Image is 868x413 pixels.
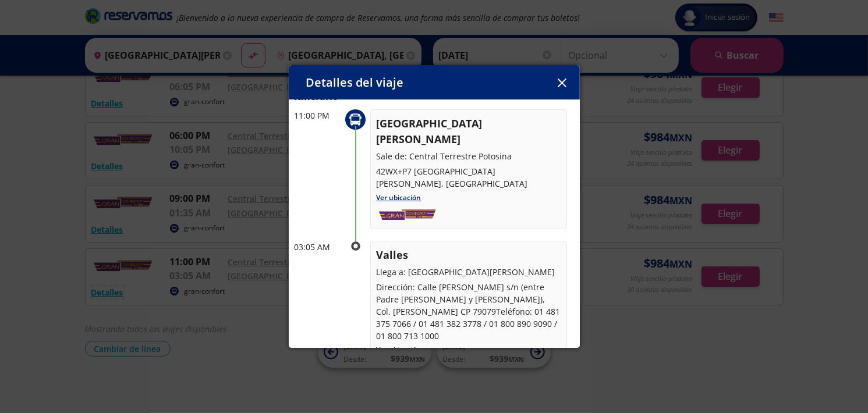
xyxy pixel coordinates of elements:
p: Llega a: [GEOGRAPHIC_DATA][PERSON_NAME] [377,266,561,278]
p: [GEOGRAPHIC_DATA][PERSON_NAME] [377,116,561,147]
p: Sale de: Central Terrestre Potosina [377,150,561,162]
p: Dirección: Calle [PERSON_NAME] s/n (entre Padre [PERSON_NAME] y [PERSON_NAME]), Col. [PERSON_NAME... [377,281,561,342]
a: Ver ubicación [377,345,421,355]
p: 42WX+P7 [GEOGRAPHIC_DATA][PERSON_NAME], [GEOGRAPHIC_DATA] [377,165,561,190]
a: Ver ubicación [377,193,421,202]
p: Detalles del viaje [306,74,404,91]
img: gran-confort.png [377,207,439,223]
p: 03:05 AM [295,241,341,253]
p: 11:00 PM [295,109,341,122]
p: Valles [377,247,561,263]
